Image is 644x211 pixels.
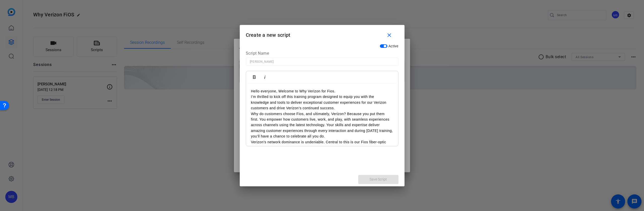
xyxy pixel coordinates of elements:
span: Active [388,44,398,48]
div: Script Name [246,50,398,58]
input: Enter Script Name [250,59,394,65]
p: I’m thrilled to kick off this training program designed to equip you with the knowledge and tools... [251,94,393,111]
button: Bold (⌘B) [250,72,259,82]
h1: Create a new script [240,25,405,41]
p: Hello everyone, Welcome to Why Verizon for Fios. [251,88,393,94]
p: Verizon’s network dominance is undeniable. Central to this is our Fios fiber-optic network, a tes... [251,139,393,162]
p: Why do customers choose Fios, and ultimately, Verizon? Because you put them first. You empower ho... [251,111,393,139]
mat-icon: close [386,32,392,39]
